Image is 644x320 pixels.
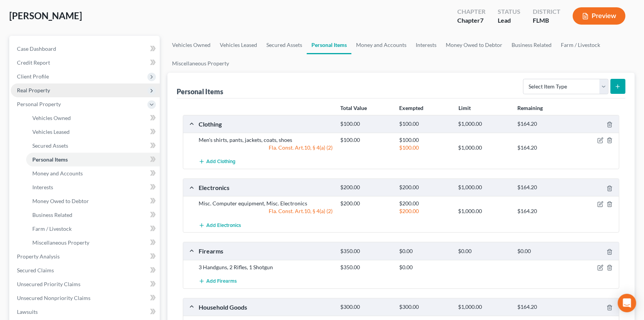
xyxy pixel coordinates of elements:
div: $1,000.00 [455,144,514,152]
button: Add Firearms [199,274,237,288]
div: FLMB [533,16,560,25]
div: Clothing [195,120,336,128]
a: Secured Claims [11,263,160,277]
button: Preview [573,7,626,25]
button: Add Electronics [199,218,241,232]
a: Personal Items [307,36,351,54]
div: $0.00 [395,263,454,271]
span: Case Dashboard [17,45,56,52]
span: Add Electronics [206,222,241,228]
div: $0.00 [395,248,454,255]
div: Household Goods [195,303,336,311]
div: $200.00 [336,184,395,191]
span: Miscellaneous Property [32,239,89,246]
a: Personal Items [26,153,160,167]
div: Chapter [457,7,485,16]
div: $1,000.00 [455,120,514,128]
div: Chapter [457,16,485,25]
div: $164.20 [514,303,572,311]
a: Miscellaneous Property [26,236,160,250]
div: Men's shirts, pants, jackets, coats, shoes [195,136,336,144]
div: Firearms [195,247,336,255]
span: Business Related [32,212,72,218]
div: Status [498,7,520,16]
div: $100.00 [395,136,454,144]
span: Unsecured Priority Claims [17,281,80,287]
a: Business Related [507,36,556,54]
a: Farm / Livestock [26,222,160,236]
div: $164.20 [514,184,572,191]
span: Secured Claims [17,267,54,273]
div: Fla. Const. Art.10, § 4(a) (2) [195,144,336,152]
span: Secured Assets [32,142,68,149]
div: $1,000.00 [455,303,514,311]
span: Money and Accounts [32,170,83,177]
strong: Exempted [399,105,423,111]
a: Lawsuits [11,305,160,319]
span: Unsecured Nonpriority Claims [17,295,90,301]
a: Money Owed to Debtor [441,36,507,54]
span: Interests [32,184,53,190]
div: $0.00 [514,248,572,255]
div: $350.00 [336,263,395,271]
div: Misc. Computer equipment, Misc. Electronics [195,200,336,207]
span: [PERSON_NAME] [9,10,82,21]
div: Open Intercom Messenger [618,294,636,312]
span: Personal Property [17,101,61,107]
span: Personal Items [32,156,68,163]
div: $100.00 [395,120,454,128]
a: Farm / Livestock [556,36,605,54]
a: Case Dashboard [11,42,160,56]
a: Secured Assets [262,36,307,54]
a: Money and Accounts [351,36,411,54]
div: $1,000.00 [455,207,514,215]
div: 3 Handguns, 2 Rifles, 1 Shotgun [195,263,336,271]
a: Vehicles Owned [167,36,215,54]
div: $300.00 [395,303,454,311]
a: Interests [411,36,441,54]
a: Miscellaneous Property [167,54,234,73]
div: $350.00 [336,248,395,255]
span: Lawsuits [17,308,38,315]
span: Credit Report [17,59,50,66]
strong: Remaining [518,105,543,111]
span: Money Owed to Debtor [32,198,89,204]
a: Unsecured Priority Claims [11,277,160,291]
div: Fla. Const. Art.10, § 4(a) (2) [195,207,336,215]
div: District [533,7,560,16]
span: 7 [480,17,483,24]
a: Unsecured Nonpriority Claims [11,291,160,305]
div: $164.20 [514,144,572,152]
strong: Limit [458,105,471,111]
a: Interests [26,180,160,194]
a: Vehicles Leased [215,36,262,54]
a: Money and Accounts [26,167,160,180]
a: Business Related [26,208,160,222]
span: Client Profile [17,73,49,80]
a: Money Owed to Debtor [26,194,160,208]
div: Electronics [195,183,336,192]
span: Property Analysis [17,253,60,260]
span: Add Firearms [206,278,237,284]
div: $0.00 [455,248,514,255]
a: Property Analysis [11,250,160,263]
div: Lead [498,16,520,25]
strong: Total Value [340,105,367,111]
div: $1,000.00 [455,184,514,191]
div: $200.00 [395,207,454,215]
div: $200.00 [336,200,395,207]
div: $164.20 [514,120,572,128]
a: Vehicles Owned [26,111,160,125]
div: $200.00 [395,200,454,207]
span: Farm / Livestock [32,225,72,232]
div: $100.00 [336,136,395,144]
span: Vehicles Leased [32,128,70,135]
a: Vehicles Leased [26,125,160,139]
a: Credit Report [11,56,160,70]
div: $300.00 [336,303,395,311]
a: Secured Assets [26,139,160,153]
div: $100.00 [395,144,454,152]
span: Vehicles Owned [32,115,71,121]
div: Personal Items [177,87,223,96]
div: $164.20 [514,207,572,215]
